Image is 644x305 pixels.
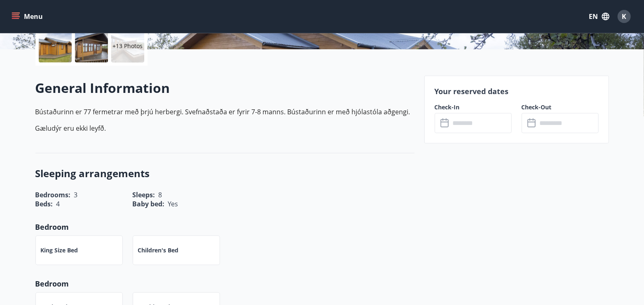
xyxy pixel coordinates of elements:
p: Children's bed [138,246,179,254]
p: Bústaðurinn er 77 fermetrar með þrjú herbergi. Svefnaðstaða er fyrir 7-8 manns. Bústaðurinn er me... [35,107,415,117]
span: Yes [168,199,178,208]
h3: Sleeping arrangements [35,166,415,180]
span: 4 [56,199,60,208]
button: K [614,7,634,26]
h2: General Information [35,79,415,97]
p: Your reserved dates [435,86,599,97]
button: EN [585,9,613,24]
p: Bedroom [35,278,415,289]
label: Check-In [435,103,512,111]
p: King Size bed [41,246,78,254]
p: +13 Photos [112,42,143,50]
p: Gæludýr eru ekki leyfð. [35,123,415,133]
span: K [622,12,627,21]
p: Bedroom [35,222,415,232]
label: Check-Out [522,103,599,111]
span: Beds : [35,199,53,208]
span: Baby bed : [133,199,165,208]
button: menu [10,9,46,24]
